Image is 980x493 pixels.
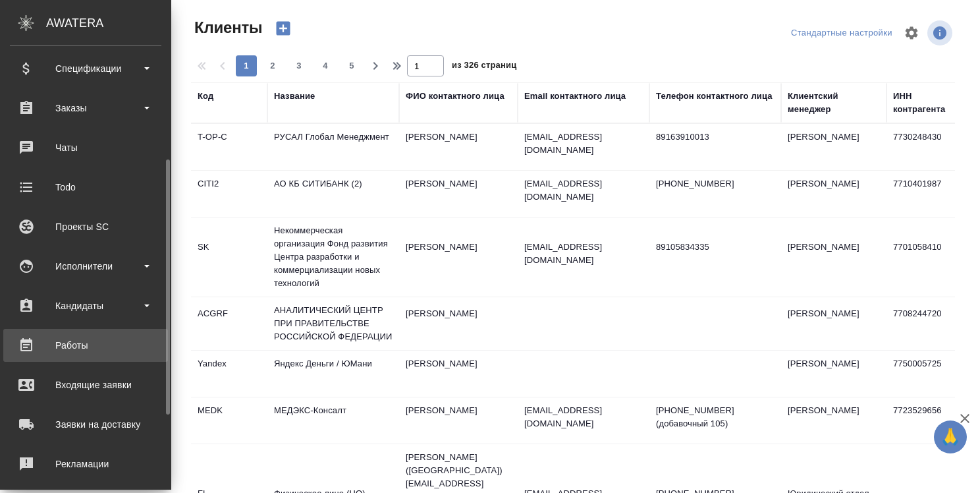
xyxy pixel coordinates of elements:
[3,171,168,204] a: Todo
[10,138,161,158] div: Чаты
[656,241,775,254] p: 89105834335
[262,59,283,72] span: 2
[191,17,262,38] span: Клиенты
[886,351,963,397] td: 7750005725
[3,368,168,401] a: Входящие заявки
[656,90,773,103] div: Телефон контактного лица
[399,171,518,217] td: [PERSON_NAME]
[191,397,267,444] td: MEDK
[10,59,161,78] div: Спецификации
[399,351,518,397] td: [PERSON_NAME]
[656,404,775,430] p: [PHONE_NUMBER] (добавочный 105)
[267,17,299,40] button: Создать
[10,256,161,276] div: Исполнители
[934,420,967,453] button: 🙏
[3,329,168,362] a: Работы
[267,171,399,217] td: АО КБ СИТИБАНК (2)
[524,404,643,430] p: [EMAIL_ADDRESS][DOMAIN_NAME]
[939,423,962,451] span: 🙏
[781,351,886,397] td: [PERSON_NAME]
[656,177,775,190] p: [PHONE_NUMBER]
[3,210,168,243] a: Проекты SC
[886,397,963,444] td: 7723529656
[886,124,963,170] td: 7730248430
[262,55,283,76] button: 2
[788,90,880,116] div: Клиентский менеджер
[788,23,896,43] div: split button
[288,59,310,72] span: 3
[452,57,516,76] span: из 326 страниц
[46,10,171,36] div: AWATERA
[524,130,643,157] p: [EMAIL_ADDRESS][DOMAIN_NAME]
[896,17,927,49] span: Настроить таблицу
[10,415,161,434] div: Заявки на доставку
[3,408,168,441] a: Заявки на доставку
[3,448,168,480] a: Рекламации
[315,59,336,72] span: 4
[10,177,161,197] div: Todo
[267,217,399,297] td: Некоммерческая организация Фонд развития Центра разработки и коммерциализации новых технологий
[288,55,310,76] button: 3
[399,397,518,444] td: [PERSON_NAME]
[524,177,643,204] p: [EMAIL_ADDRESS][DOMAIN_NAME]
[927,20,955,45] span: Посмотреть информацию
[524,241,643,267] p: [EMAIL_ADDRESS][DOMAIN_NAME]
[10,335,161,355] div: Работы
[267,397,399,444] td: МЕДЭКС-Консалт
[191,351,267,397] td: Yandex
[315,55,336,76] button: 4
[781,171,886,217] td: [PERSON_NAME]
[341,55,362,76] button: 5
[341,59,362,72] span: 5
[191,171,267,217] td: CITI2
[781,234,886,280] td: [PERSON_NAME]
[267,351,399,397] td: Яндекс Деньги / ЮМани
[886,171,963,217] td: 7710401987
[191,301,267,347] td: ACGRF
[274,90,315,103] div: Название
[399,124,518,170] td: [PERSON_NAME]
[399,234,518,280] td: [PERSON_NAME]
[10,375,161,395] div: Входящие заявки
[781,124,886,170] td: [PERSON_NAME]
[886,301,963,347] td: 7708244720
[198,90,213,103] div: Код
[886,234,963,280] td: 7701058410
[656,130,775,144] p: 89163910013
[10,217,161,237] div: Проекты SC
[893,90,956,116] div: ИНН контрагента
[781,397,886,444] td: [PERSON_NAME]
[406,90,504,103] div: ФИО контактного лица
[191,124,267,170] td: T-OP-C
[399,301,518,347] td: [PERSON_NAME]
[10,296,161,316] div: Кандидаты
[267,297,399,350] td: АНАЛИТИЧЕСКИЙ ЦЕНТР ПРИ ПРАВИТЕЛЬСТВЕ РОССИЙСКОЙ ФЕДЕРАЦИИ
[781,301,886,347] td: [PERSON_NAME]
[267,124,399,170] td: РУСАЛ Глобал Менеджмент
[191,234,267,280] td: SK
[524,90,626,103] div: Email контактного лица
[10,98,161,118] div: Заказы
[10,454,161,474] div: Рекламации
[3,131,168,164] a: Чаты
